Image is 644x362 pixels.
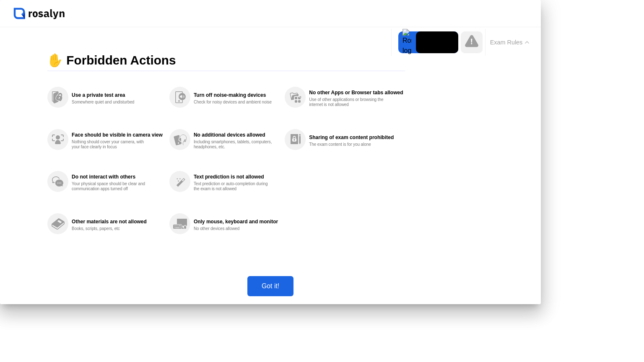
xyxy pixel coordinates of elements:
[72,181,151,191] div: Your physical space should be clear and communication apps turned off
[309,142,388,147] div: The exam content is for you alone
[47,50,405,71] div: ✋ Forbidden Actions
[72,174,163,180] div: Do not interact with others
[194,132,278,138] div: No additional devices allowed
[309,97,388,107] div: Use of other applications or browsing the internet is not allowed
[250,282,291,290] div: Got it!
[488,39,532,46] button: Exam Rules
[72,219,163,225] div: Other materials are not allowed
[72,140,151,150] div: Nothing should cover your camera, with your face clearly in focus
[72,92,163,98] div: Use a private test area
[247,276,293,296] button: Got it!
[72,226,151,231] div: Books, scripts, papers, etc
[194,226,273,231] div: No other devices allowed
[194,100,273,105] div: Check for noisy devices and ambient noise
[194,219,278,225] div: Only mouse, keyboard and monitor
[194,92,278,98] div: Turn off noise-making devices
[194,140,273,150] div: Including smartphones, tablets, computers, headphones, etc.
[194,181,273,191] div: Text prediction or auto-completion during the exam is not allowed
[194,174,278,180] div: Text prediction is not allowed
[72,100,151,105] div: Somewhere quiet and undisturbed
[309,90,403,96] div: No other Apps or Browser tabs allowed
[72,132,163,138] div: Face should be visible in camera view
[309,134,403,140] div: Sharing of exam content prohibited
